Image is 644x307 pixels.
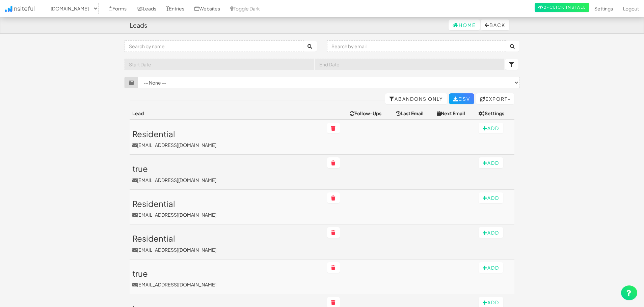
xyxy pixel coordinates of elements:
input: Search by name [125,40,304,52]
h3: Residential [132,199,322,208]
p: [EMAIL_ADDRESS][DOMAIN_NAME] [132,281,322,288]
button: Add [479,192,503,203]
a: true[EMAIL_ADDRESS][DOMAIN_NAME] [132,269,322,288]
th: Settings [476,107,514,120]
h3: true [132,269,322,278]
p: [EMAIL_ADDRESS][DOMAIN_NAME] [132,211,322,218]
button: Add [479,262,503,273]
input: Start Date [125,59,314,70]
h3: true [132,164,322,173]
p: [EMAIL_ADDRESS][DOMAIN_NAME] [132,246,322,253]
a: 2-Click Install [535,3,589,12]
p: [EMAIL_ADDRESS][DOMAIN_NAME] [132,142,322,148]
img: icon.png [5,6,12,12]
button: Add [479,227,503,238]
input: End Date [315,59,505,70]
th: Last Email [393,107,434,120]
a: Residential[EMAIL_ADDRESS][DOMAIN_NAME] [132,129,322,148]
th: Next Email [434,107,476,120]
button: Add [479,123,503,133]
a: Residential[EMAIL_ADDRESS][DOMAIN_NAME] [132,199,322,218]
a: CSV [449,93,474,104]
a: true[EMAIL_ADDRESS][DOMAIN_NAME] [132,164,322,183]
h3: Residential [132,129,322,138]
button: Export [476,93,514,104]
a: Residential[EMAIL_ADDRESS][DOMAIN_NAME] [132,234,322,253]
a: Abandons Only [385,93,447,104]
button: Back [481,20,509,30]
th: Follow-Ups [347,107,393,120]
h4: Leads [130,22,147,29]
a: Home [449,20,480,30]
input: Search by email [327,40,506,52]
h3: Residential [132,234,322,243]
th: Lead [130,107,324,120]
p: [EMAIL_ADDRESS][DOMAIN_NAME] [132,177,322,183]
button: Add [479,157,503,168]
